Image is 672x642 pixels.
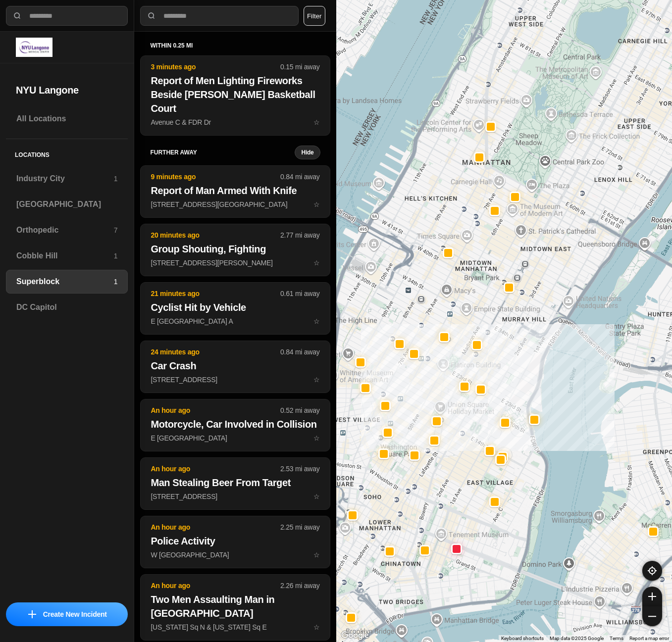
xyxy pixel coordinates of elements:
button: 3 minutes ago0.15 mi awayReport of Men Lighting Fireworks Beside [PERSON_NAME] Basketball CourtAv... [140,55,330,136]
span: Map data ©2025 Google [550,636,604,641]
button: An hour ago2.53 mi awayMan Stealing Beer From Target[STREET_ADDRESS]star [140,457,330,510]
p: 21 minutes ago [151,289,280,298]
p: 2.26 mi away [280,581,319,591]
h2: Car Crash [151,359,319,373]
a: 3 minutes ago0.15 mi awayReport of Men Lighting Fireworks Beside [PERSON_NAME] Basketball CourtAv... [140,118,330,126]
button: Keyboard shortcuts [501,635,544,642]
p: 24 minutes ago [151,347,280,357]
p: 0.84 mi away [280,172,319,182]
button: zoom-in [642,587,662,606]
p: 0.15 mi away [280,62,319,72]
small: Hide [301,148,313,156]
p: An hour ago [151,405,280,415]
span: star [313,551,320,559]
a: Superblock1 [6,270,128,294]
button: An hour ago2.25 mi awayPolice ActivityW [GEOGRAPHIC_DATA]star [140,516,330,568]
p: [STREET_ADDRESS] [151,492,319,501]
a: 20 minutes ago2.77 mi awayGroup Shouting, Fighting[STREET_ADDRESS][PERSON_NAME]star [140,258,330,267]
h2: Two Men Assaulting Man in [GEOGRAPHIC_DATA] [151,593,319,620]
a: All Locations [6,107,128,131]
img: logo [16,38,52,57]
button: An hour ago2.26 mi awayTwo Men Assaulting Man in [GEOGRAPHIC_DATA][US_STATE] Sq N & [US_STATE] Sq... [140,574,330,641]
h2: Police Activity [151,534,319,548]
p: [STREET_ADDRESS][GEOGRAPHIC_DATA] [151,199,319,209]
a: 21 minutes ago0.61 mi awayCyclist Hit by VehicleE [GEOGRAPHIC_DATA] Astar [140,317,330,325]
img: Google [339,629,371,642]
p: An hour ago [151,522,280,532]
button: iconCreate New Incident [6,602,128,626]
a: Industry City1 [6,167,128,191]
span: star [313,317,320,325]
span: star [313,259,320,267]
p: W [GEOGRAPHIC_DATA] [151,550,319,560]
p: 20 minutes ago [151,230,280,240]
button: 24 minutes ago0.84 mi awayCar Crash[STREET_ADDRESS]star [140,341,330,393]
h3: DC Capitol [16,301,117,313]
p: [STREET_ADDRESS] [151,375,319,385]
h2: Man Stealing Beer From Target [151,476,319,490]
span: star [313,200,320,208]
h3: All Locations [16,113,117,125]
button: An hour ago0.52 mi awayMotorcycle, Car Involved in CollisionE [GEOGRAPHIC_DATA]star [140,399,330,451]
h2: Cyclist Hit by Vehicle [151,300,319,314]
a: Orthopedic7 [6,218,128,242]
img: search [147,11,156,21]
p: E [GEOGRAPHIC_DATA] A [151,316,319,326]
img: zoom-out [648,612,656,620]
img: search [12,11,22,21]
button: 20 minutes ago2.77 mi awayGroup Shouting, Fighting[STREET_ADDRESS][PERSON_NAME]star [140,224,330,276]
button: 9 minutes ago0.84 mi awayReport of Man Armed With Knife[STREET_ADDRESS][GEOGRAPHIC_DATA]star [140,165,330,218]
p: 7 [114,225,118,235]
p: E [GEOGRAPHIC_DATA] [151,433,319,443]
h5: further away [150,148,295,156]
p: [STREET_ADDRESS][PERSON_NAME] [151,258,319,268]
a: [GEOGRAPHIC_DATA] [6,193,128,216]
h5: Locations [6,139,128,167]
p: 2.77 mi away [280,230,319,240]
a: An hour ago2.25 mi awayPolice ActivityW [GEOGRAPHIC_DATA]star [140,550,330,559]
a: An hour ago2.26 mi awayTwo Men Assaulting Man in [GEOGRAPHIC_DATA][US_STATE] Sq N & [US_STATE] Sq... [140,623,330,631]
button: recenter [642,561,662,581]
button: 21 minutes ago0.61 mi awayCyclist Hit by VehicleE [GEOGRAPHIC_DATA] Astar [140,282,330,335]
p: 2.25 mi away [280,522,319,532]
p: 1 [114,277,118,287]
a: 24 minutes ago0.84 mi awayCar Crash[STREET_ADDRESS]star [140,375,330,384]
h2: Group Shouting, Fighting [151,242,319,256]
p: [US_STATE] Sq N & [US_STATE] Sq E [151,622,319,632]
h3: Cobble Hill [16,250,114,262]
p: An hour ago [151,464,280,474]
img: recenter [648,566,657,575]
span: star [313,118,320,126]
a: An hour ago0.52 mi awayMotorcycle, Car Involved in CollisionE [GEOGRAPHIC_DATA]star [140,434,330,442]
a: Report a map error [629,636,669,641]
h2: Motorcycle, Car Involved in Collision [151,417,319,431]
button: Hide [295,146,320,159]
a: An hour ago2.53 mi awayMan Stealing Beer From Target[STREET_ADDRESS]star [140,492,330,500]
img: zoom-in [648,593,656,600]
a: Terms [610,636,623,641]
p: 0.61 mi away [280,289,319,298]
h5: within 0.25 mi [150,42,320,49]
h3: Orthopedic [16,224,114,236]
a: DC Capitol [6,296,128,319]
h2: NYU Langone [16,83,118,97]
span: star [313,434,320,442]
a: 9 minutes ago0.84 mi awayReport of Man Armed With Knife[STREET_ADDRESS][GEOGRAPHIC_DATA]star [140,200,330,208]
img: icon [28,610,36,618]
p: Create New Incident [43,609,107,619]
button: zoom-out [642,606,662,626]
p: 1 [114,174,118,184]
p: 1 [114,251,118,261]
span: star [313,493,320,500]
span: star [313,376,320,384]
h3: [GEOGRAPHIC_DATA] [16,198,117,210]
h2: Report of Man Armed With Knife [151,184,319,198]
p: An hour ago [151,581,280,591]
h3: Superblock [16,276,114,288]
p: 3 minutes ago [151,62,280,72]
p: 0.84 mi away [280,347,319,357]
a: Open this area in Google Maps (opens a new window) [339,629,371,642]
button: Filter [304,6,325,26]
a: Cobble Hill1 [6,244,128,268]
